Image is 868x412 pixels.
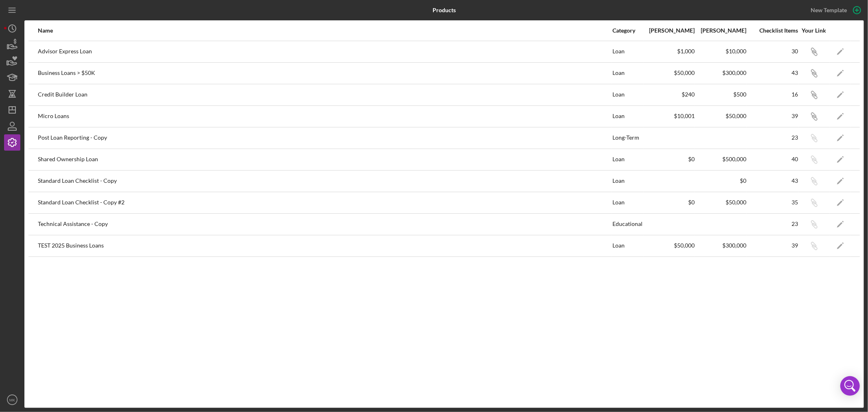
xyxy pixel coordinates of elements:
div: $300,000 [695,242,746,249]
div: 30 [747,48,798,55]
button: New Template [806,4,864,16]
div: 35 [747,199,798,206]
div: 43 [747,178,798,184]
div: $1,000 [644,48,695,55]
div: Loan [612,42,643,62]
div: 39 [747,242,798,249]
div: $0 [644,199,695,206]
div: Standard Loan Checklist - Copy #2 [38,193,612,213]
div: 16 [747,91,798,98]
div: $240 [644,91,695,98]
div: New Template [811,4,847,16]
div: 23 [747,221,798,227]
div: Standard Loan Checklist - Copy [38,171,612,191]
div: 40 [747,156,798,162]
div: Advisor Express Loan [38,42,612,62]
div: Checklist Items [747,27,798,34]
div: Technical Assistance - Copy [38,214,612,234]
div: Post Loan Reporting - Copy [38,128,612,148]
div: Business Loans > $50K [38,63,612,83]
div: Your Link [799,27,829,34]
div: Loan [612,236,643,256]
div: [PERSON_NAME] [695,27,746,34]
div: $10,001 [644,113,695,119]
div: $0 [695,178,746,184]
div: Shared Ownership Loan [38,149,612,170]
div: TEST 2025 Business Loans [38,236,612,256]
div: 39 [747,113,798,119]
div: $50,000 [644,242,695,249]
div: $10,000 [695,48,746,55]
div: Category [612,27,643,34]
div: Loan [612,149,643,170]
div: $50,000 [695,113,746,119]
div: $300,000 [695,70,746,76]
div: Open Intercom Messenger [840,376,860,396]
div: Long-Term [612,128,643,148]
div: $500,000 [695,156,746,162]
div: Name [38,27,612,34]
div: 43 [747,70,798,76]
div: [PERSON_NAME] [644,27,695,34]
div: Loan [612,85,643,105]
div: $50,000 [695,199,746,206]
div: $0 [644,156,695,162]
button: MK [4,392,20,408]
div: 23 [747,134,798,141]
div: Loan [612,106,643,127]
div: $50,000 [644,70,695,76]
div: $500 [695,91,746,98]
div: Loan [612,171,643,191]
text: MK [9,398,15,402]
div: Loan [612,193,643,213]
div: Loan [612,63,643,83]
div: Credit Builder Loan [38,85,612,105]
div: Micro Loans [38,106,612,127]
b: Products [433,7,456,13]
div: Educational [612,214,643,234]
